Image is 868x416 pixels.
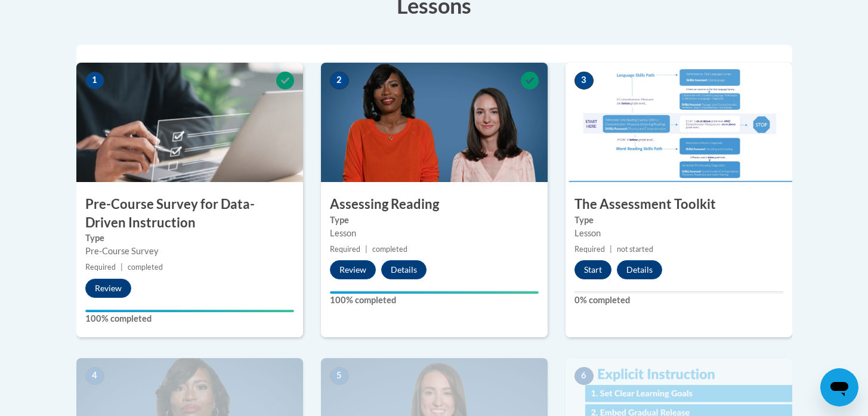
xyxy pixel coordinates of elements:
[574,260,611,279] button: Start
[566,63,792,182] img: Course Image
[85,72,104,90] span: 1
[574,294,783,307] label: 0% completed
[85,279,131,298] button: Review
[76,63,303,182] img: Course Image
[85,312,294,325] label: 100% completed
[381,260,427,279] button: Details
[610,245,612,254] span: |
[330,291,539,294] div: Your progress
[617,260,662,279] button: Details
[372,245,407,254] span: completed
[85,367,104,385] span: 4
[574,227,783,240] div: Lesson
[76,195,303,232] h3: Pre-Course Survey for Data-Driven Instruction
[330,294,539,307] label: 100% completed
[330,72,349,90] span: 2
[85,263,116,272] span: Required
[365,245,367,254] span: |
[330,367,349,385] span: 5
[574,367,594,385] span: 6
[820,368,858,406] iframe: Button to launch messaging window
[121,263,123,272] span: |
[321,195,548,214] h3: Assessing Reading
[128,263,163,272] span: completed
[321,63,548,182] img: Course Image
[85,310,294,312] div: Your progress
[574,72,594,90] span: 3
[574,245,605,254] span: Required
[85,245,294,258] div: Pre-Course Survey
[85,232,294,245] label: Type
[330,260,376,279] button: Review
[574,214,783,227] label: Type
[330,245,360,254] span: Required
[330,214,539,227] label: Type
[566,195,792,214] h3: The Assessment Toolkit
[330,227,539,240] div: Lesson
[617,245,653,254] span: not started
